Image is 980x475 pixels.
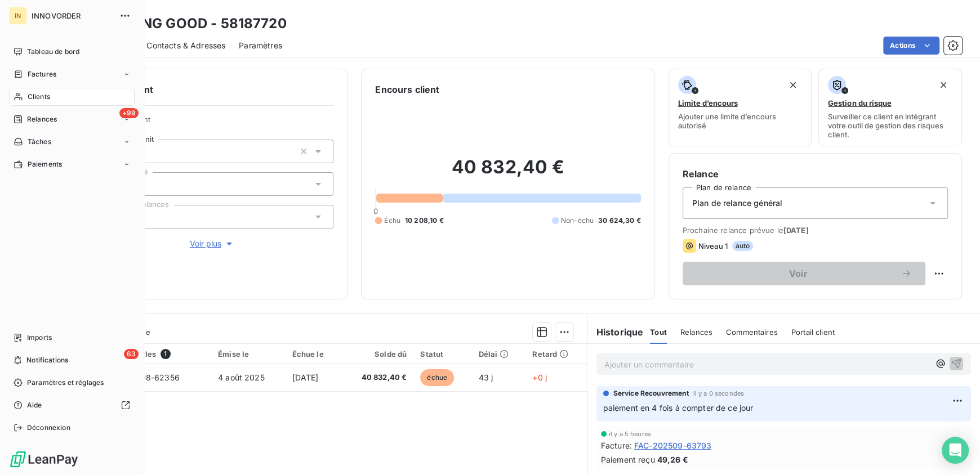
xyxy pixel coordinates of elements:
[693,390,745,397] span: il y a 0 secondes
[405,216,444,226] span: 10 208,10 €
[828,112,952,139] span: Surveiller ce client en intégrant votre outil de gestion des risques client.
[828,98,891,107] span: Gestion du risque
[601,440,632,451] span: Facture :
[818,69,962,146] button: Gestion du risqueSurveiller ce client en intégrant votre outil de gestion des risques client.
[28,92,50,102] span: Clients
[420,369,454,386] span: échue
[669,69,812,146] button: Limite d’encoursAjouter une limite d’encours autorisé
[587,325,644,339] h6: Historique
[683,167,948,181] h6: Relance
[726,328,778,337] span: Commentaires
[598,216,641,226] span: 30 624,30 €
[613,388,689,398] span: Service Recouvrement
[9,450,79,468] img: Logo LeanPay
[692,198,782,209] span: Plan de relance général
[9,396,135,414] a: Aide
[218,373,265,382] span: 4 août 2025
[32,11,113,20] span: INNOVORDER
[634,440,711,451] span: FAC-202509-63793
[9,7,27,25] div: IN
[696,269,901,278] span: Voir
[942,437,969,464] div: Open Intercom Messenger
[532,373,547,382] span: +0 j
[27,400,42,410] span: Aide
[27,47,79,57] span: Tableau de bord
[384,216,400,226] span: Échu
[124,349,139,359] span: 63
[678,112,803,130] span: Ajouter une limite d’encours autorisé
[373,207,378,216] span: 0
[478,373,493,382] span: 43 j
[561,216,594,226] span: Non-échu
[28,159,62,169] span: Paiements
[292,373,318,382] span: [DATE]
[783,226,809,235] span: [DATE]
[657,454,688,465] span: 49,26 €
[218,349,278,359] div: Émise le
[698,241,728,250] span: Niveau 1
[190,238,235,249] span: Voir plus
[146,40,225,51] span: Contacts & Adresses
[91,237,333,250] button: Voir plus
[27,378,104,388] span: Paramètres et réglages
[26,355,68,365] span: Notifications
[27,333,52,343] span: Imports
[348,372,407,383] span: 40 832,40 €
[27,114,57,124] span: Relances
[532,349,580,359] div: Retard
[99,14,287,34] h3: FEEL-ING GOOD - 58187720
[683,262,925,285] button: Voir
[161,349,171,359] span: 1
[68,83,333,96] h6: Informations client
[650,328,667,337] span: Tout
[86,349,204,359] div: Pièces comptables
[478,349,519,359] div: Délai
[375,156,640,190] h2: 40 832,40 €
[420,349,465,359] div: Statut
[28,137,51,147] span: Tâches
[601,454,655,465] span: Paiement reçu
[375,83,439,96] h6: Encours client
[791,328,835,337] span: Portail client
[28,69,56,79] span: Factures
[683,226,948,235] span: Prochaine relance prévue le
[91,115,333,131] span: Propriétés Client
[239,40,282,51] span: Paramètres
[609,431,651,437] span: il y a 5 heures
[348,349,407,359] div: Solde dû
[883,37,939,55] button: Actions
[27,423,70,433] span: Déconnexion
[119,108,139,118] span: +99
[732,241,754,251] span: auto
[680,328,712,337] span: Relances
[603,403,754,413] span: paiement en 4 fois à compter de ce jour
[292,349,334,359] div: Échue le
[678,98,738,107] span: Limite d’encours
